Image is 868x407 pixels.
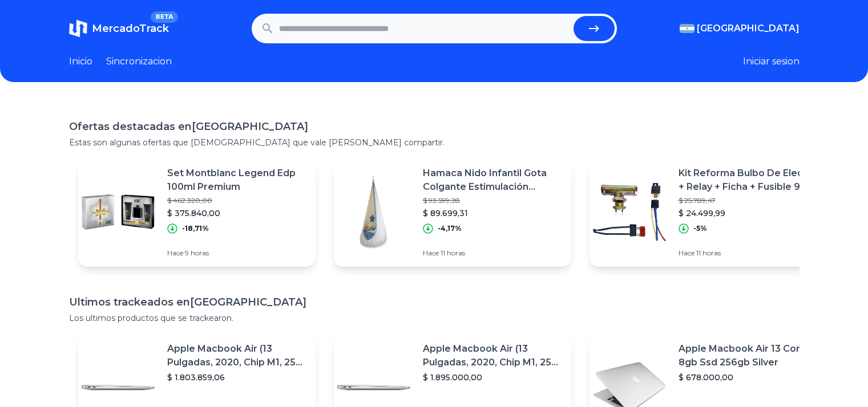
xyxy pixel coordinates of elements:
p: $ 678.000,00 [679,372,818,383]
p: $ 462.320,00 [167,196,306,205]
p: $ 25.789,47 [679,196,818,205]
img: Featured image [78,172,158,252]
p: Kit Reforma Bulbo De Electro + Relay + Ficha + Fusible 9287 [679,166,818,194]
p: $ 89.699,31 [423,207,562,219]
span: [GEOGRAPHIC_DATA] [697,22,800,35]
p: $ 375.840,00 [167,207,306,219]
img: Featured image [590,172,669,252]
p: -4,17% [438,224,462,233]
p: Apple Macbook Air 13 Core I5 8gb Ssd 256gb Silver [679,342,818,369]
p: -18,71% [182,224,209,233]
img: Featured image [334,172,414,252]
p: $ 93.599,28 [423,196,562,205]
a: Featured imageSet Montblanc Legend Edp 100ml Premium$ 462.320,00$ 375.840,00-18,71%Hace 9 horas [78,157,316,267]
img: MercadoTrack [69,19,87,38]
a: Inicio [69,55,92,68]
a: Featured imageHamaca Nido Infantil Gota Colgante Estimulación Sensorial$ 93.599,28$ 89.699,31-4,1... [334,157,571,267]
p: $ 1.803.859,06 [167,372,306,383]
a: Featured imageKit Reforma Bulbo De Electro + Relay + Ficha + Fusible 9287$ 25.789,47$ 24.499,99-5... [590,157,827,267]
span: MercadoTrack [92,22,169,35]
p: Apple Macbook Air (13 Pulgadas, 2020, Chip M1, 256 Gb De Ssd, 8 Gb De Ram) - Plata [167,342,306,369]
p: Hamaca Nido Infantil Gota Colgante Estimulación Sensorial [423,166,562,194]
p: $ 24.499,99 [679,207,818,219]
p: Set Montblanc Legend Edp 100ml Premium [167,166,306,194]
h1: Ultimos trackeados en [GEOGRAPHIC_DATA] [69,294,800,310]
img: Argentina [680,24,695,33]
p: Hace 11 horas [423,249,562,258]
button: [GEOGRAPHIC_DATA] [680,22,800,35]
p: -5% [693,224,707,233]
p: Estas son algunas ofertas que [DEMOGRAPHIC_DATA] que vale [PERSON_NAME] compartir. [69,137,800,148]
p: $ 1.895.000,00 [423,372,562,383]
p: Los ultimos productos que se trackearon. [69,312,800,324]
button: Iniciar sesion [743,55,800,68]
span: BETA [151,11,177,23]
p: Hace 11 horas [679,249,818,258]
a: MercadoTrackBETA [69,19,169,38]
h1: Ofertas destacadas en [GEOGRAPHIC_DATA] [69,119,800,135]
p: Apple Macbook Air (13 Pulgadas, 2020, Chip M1, 256 Gb De Ssd, 8 Gb De Ram) - Plata [423,342,562,369]
a: Sincronizacion [106,55,172,68]
p: Hace 9 horas [167,249,306,258]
